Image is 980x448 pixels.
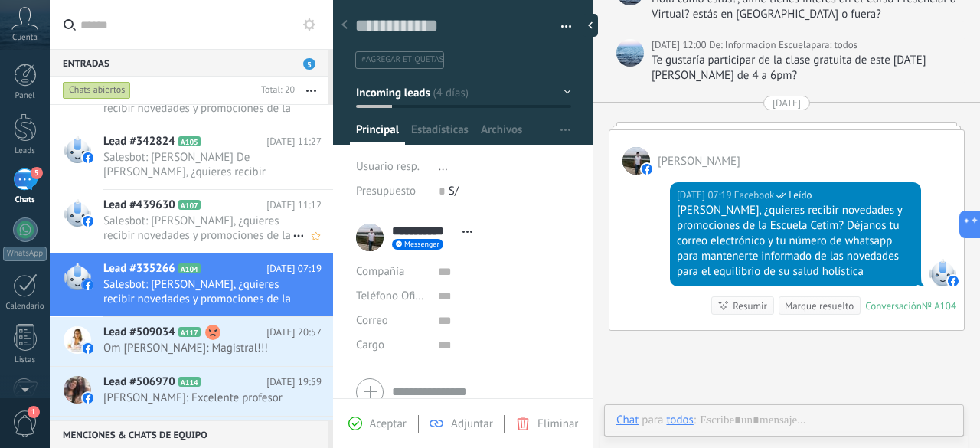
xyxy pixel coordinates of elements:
img: facebook-sm.svg [83,393,93,404]
div: [DATE] 12:00 [652,38,709,53]
span: Informacion Escuela (Oficina de Venta) [725,38,811,53]
button: Teléfono Oficina [356,284,426,309]
div: Calendario [3,302,47,312]
div: Compañía [356,260,426,284]
span: S/ [449,184,459,198]
span: Adjuntar [451,417,493,431]
div: Entradas [50,49,328,77]
button: Correo [356,309,388,333]
span: Informacion Escuela [616,39,644,67]
a: Lead #506970 A114 [DATE] 19:59 [PERSON_NAME]: Excelente profesor [50,367,333,416]
span: Andy Farfan [622,147,650,175]
span: Messenger [404,240,439,248]
span: A104 [178,263,201,273]
span: [DATE] 11:12 [266,198,322,213]
div: Panel [3,91,47,101]
span: Teléfono Oficina [356,289,436,303]
span: Estadísticas [411,123,469,145]
div: Leads [3,146,47,156]
span: Cargo [356,339,384,351]
span: 1 [28,406,40,418]
div: Total: 20 [255,83,295,98]
div: [DATE] [773,96,801,110]
span: Facebook [734,188,775,203]
img: facebook-sm.svg [83,280,93,290]
div: Chats [3,195,47,205]
div: [DATE] 07:19 [677,188,734,203]
div: Menciones & Chats de equipo [50,420,328,448]
a: Lead #439630 A107 [DATE] 11:12 Salesbot: [PERSON_NAME], ¿quieres recibir novedades y promociones ... [50,190,333,253]
span: Principal [356,123,399,145]
span: Salesbot: [PERSON_NAME] De [PERSON_NAME], ¿quieres recibir novedades y promociones de la Escuela ... [103,150,292,179]
span: Presupuesto [356,184,416,198]
span: A114 [178,377,201,387]
span: para [642,413,663,428]
span: Lead #335266 [103,261,175,276]
span: Usuario resp. [356,159,420,174]
div: [PERSON_NAME], ¿quieres recibir novedades y promociones de la Escuela Cetim? Déjanos tu correo el... [677,203,914,280]
span: Om [PERSON_NAME]: Magistral!!! [103,341,292,355]
a: Lead #509034 A117 [DATE] 20:57 Om [PERSON_NAME]: Magistral!!! [50,317,333,366]
span: A107 [178,200,201,210]
span: [DATE] 11:27 [266,134,322,149]
div: Listas [3,355,47,365]
span: ... [439,159,448,174]
div: Conversación [865,299,922,312]
span: Lead #342824 [103,134,175,149]
a: Lead #335266 A104 [DATE] 07:19 Salesbot: [PERSON_NAME], ¿quieres recibir novedades y promociones ... [50,253,333,316]
span: [DATE] 07:19 [266,261,322,276]
span: Lead #439630 [103,198,175,213]
span: 5 [31,167,43,179]
img: facebook-sm.svg [83,343,93,354]
div: WhatsApp [3,247,47,261]
span: [PERSON_NAME]: Excelente profesor [103,391,292,405]
div: Chats abiertos [63,81,131,100]
span: : [694,413,696,428]
span: #agregar etiquetas [361,54,443,65]
span: [DATE] 19:59 [266,374,322,390]
img: facebook-sm.svg [83,216,93,227]
div: todos [666,413,693,427]
img: facebook-sm.svg [83,152,93,163]
span: Aceptar [370,417,407,431]
span: Cuenta [12,33,38,43]
div: Cargo [356,333,426,358]
a: Lead #342824 A105 [DATE] 11:27 Salesbot: [PERSON_NAME] De [PERSON_NAME], ¿quieres recibir novedad... [50,126,333,189]
span: para: [811,38,834,53]
div: Presupuesto [356,179,427,204]
span: todos [834,38,857,53]
span: Andy Farfan [658,154,740,168]
span: 5 [303,58,315,70]
span: Lead #506970 [103,374,175,390]
span: Leído [789,188,812,203]
span: Salesbot: [PERSON_NAME], ¿quieres recibir novedades y promociones de la Escuela Cetim? Déjanos tu... [103,214,292,243]
span: Archivos [481,123,522,145]
span: Salesbot: [PERSON_NAME], ¿quieres recibir novedades y promociones de la Escuela Cetim? Déjanos tu... [103,277,292,306]
span: De: [709,38,725,53]
img: facebook-sm.svg [642,164,652,175]
span: Eliminar [537,417,578,431]
div: Te gustaría participar de la clase gratuita de este [DATE][PERSON_NAME] de 4 a 6pm? [652,53,957,83]
div: Marque resuelto [785,299,854,313]
div: Usuario resp. [356,155,427,179]
span: [DATE] 20:57 [266,325,322,340]
span: Lead #509034 [103,325,175,340]
span: A105 [178,136,201,146]
span: A117 [178,327,201,337]
span: Correo [356,313,388,328]
img: facebook-sm.svg [948,276,959,286]
div: № A104 [922,299,956,312]
div: Ocultar [583,14,598,37]
span: Facebook [929,259,956,286]
div: Resumir [733,299,767,313]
